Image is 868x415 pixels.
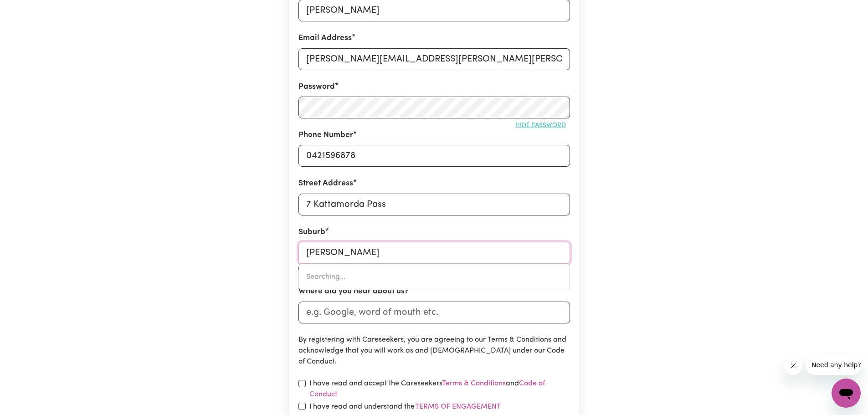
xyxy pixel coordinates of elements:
span: Hide password [515,122,566,129]
input: e.g. 0412 345 678 [298,145,570,167]
button: Hide password [511,118,570,133]
iframe: Message from company [806,355,861,375]
a: Terms & Conditions [442,380,506,387]
label: Suburb [298,226,325,238]
label: I have read and accept the Careseekers and [309,378,570,400]
div: menu-options [298,264,570,290]
iframe: Button to launch messaging window [832,379,861,408]
label: Email Address [298,32,352,44]
p: By registering with Careseekers, you are agreeing to our Terms & Conditions and acknowledge that ... [298,334,570,367]
input: e.g. Google, word of mouth etc. [298,302,570,323]
label: I have read and understand the [309,401,501,413]
button: I have read and understand the [415,401,501,413]
span: Need any help? [5,6,55,14]
iframe: Close message [784,357,802,375]
a: Code of Conduct [309,380,545,398]
input: e.g. daniela.d88@gmail.com [298,48,570,70]
input: e.g. 221B Victoria St [298,194,570,215]
label: Phone Number [298,129,353,141]
label: Password [298,81,335,93]
label: Street Address [298,178,353,190]
input: e.g. North Bondi, New South Wales [298,242,570,264]
label: Where did you hear about us? [298,286,409,297]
